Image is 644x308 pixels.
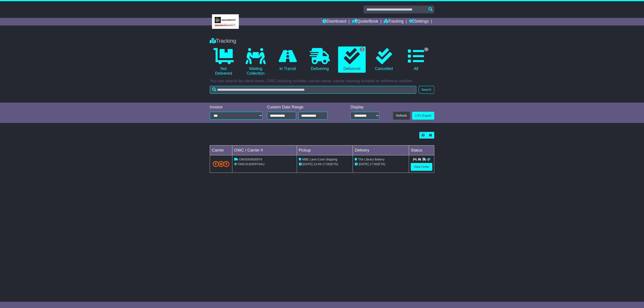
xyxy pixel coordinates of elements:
[411,163,432,171] a: View Order
[419,86,434,94] button: Search
[208,38,436,44] div: Tracking
[212,14,239,29] img: MBE Lane Cove
[358,158,384,161] span: The Library Bakery
[303,162,313,166] span: [DATE]
[232,146,297,155] td: OWC / Carrier #
[412,112,434,120] a: CSV Export
[267,105,339,110] div: Custom Date Range
[299,162,351,167] div: - (ETA)
[213,161,229,167] img: TNT_Domestic.png
[239,158,262,161] span: OWS000630974
[274,46,301,73] a: In Transit
[369,162,377,166] span: 17:00
[238,162,265,166] span: OWCAU630974AU
[353,146,409,155] td: Delivery
[210,79,434,84] p: You can search by client name, OWC tracking number, carrier name, carrier tracking number or refe...
[322,162,330,166] span: 17:00
[359,162,369,166] span: [DATE]
[352,18,378,25] a: Quote/Book
[242,46,269,78] a: Waiting Collection
[306,46,333,73] a: Delivering
[210,105,263,110] div: Invoice
[393,112,410,120] button: Refresh
[409,146,434,155] td: Status
[409,18,429,25] a: Settings
[302,158,337,161] span: MBE Lane Cove shipping
[210,46,237,78] a: Not Delivered
[210,146,232,155] td: Carrier
[370,46,398,73] a: Cancelled
[322,18,346,25] a: Dashboard
[384,18,403,25] a: Tracking
[360,47,364,51] span: 1
[402,46,430,73] a: 1 All
[424,47,429,51] span: 1
[355,162,407,167] div: (ETA)
[350,105,379,110] div: Display
[338,46,366,73] a: 1 Delivered
[297,146,353,155] td: Pickup
[314,162,321,166] span: 13:49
